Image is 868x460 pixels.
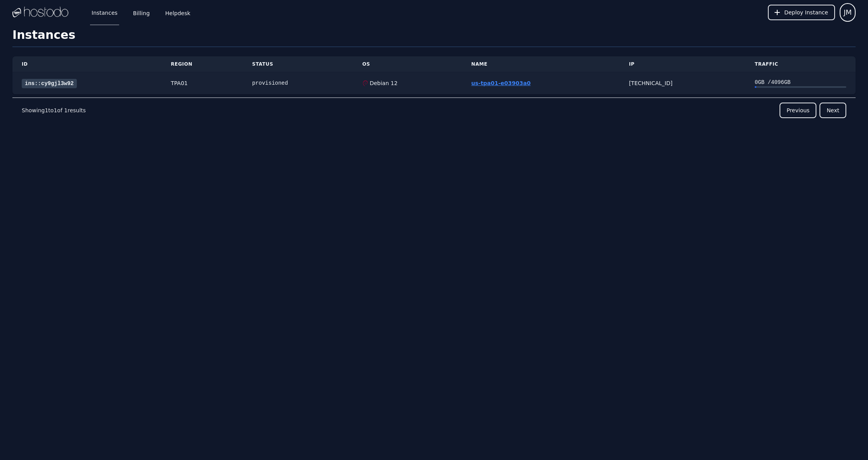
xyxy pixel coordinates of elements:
[780,103,816,118] button: Previous
[768,5,835,20] button: Deploy Instance
[45,107,48,113] span: 1
[755,78,846,86] div: 0 GB / 4096 GB
[471,80,531,86] a: us-tpa01-e03903a0
[161,56,243,72] th: Region
[252,79,344,87] div: provisioned
[819,103,846,118] button: Next
[22,106,86,114] p: Showing to of results
[12,7,68,18] img: Logo
[620,56,745,72] th: IP
[22,79,77,88] a: ins::cy9gjl3w92
[64,107,68,113] span: 1
[368,79,398,87] div: Debian 12
[840,3,856,22] button: User menu
[844,7,852,18] span: JM
[243,56,353,72] th: Status
[629,79,736,87] div: [TECHNICAL_ID]
[171,79,234,87] div: TPA01
[353,56,462,72] th: OS
[12,28,856,47] h1: Instances
[462,56,620,72] th: Name
[784,9,828,16] span: Deploy Instance
[362,80,368,86] img: Debian 12
[12,56,161,72] th: ID
[745,56,856,72] th: Traffic
[54,107,57,113] span: 1
[12,98,856,123] nav: Pagination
